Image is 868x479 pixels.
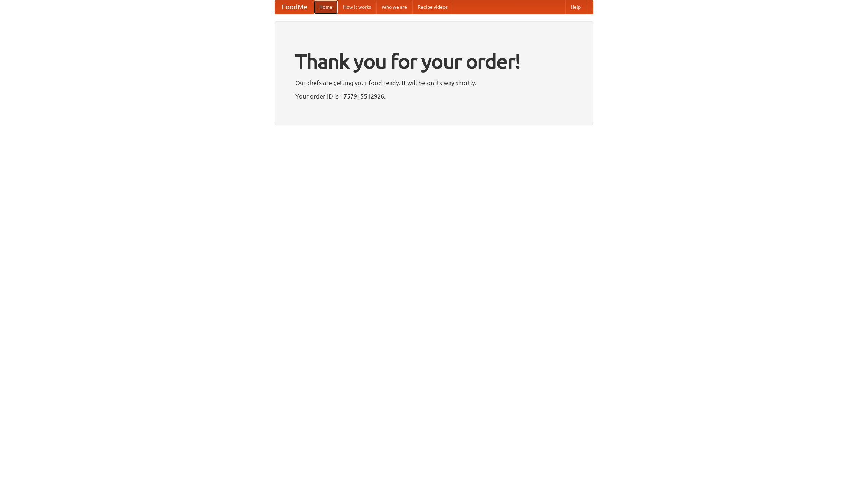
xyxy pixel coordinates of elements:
[295,91,573,101] p: Your order ID is 1757915512926.
[295,78,573,88] p: Our chefs are getting your food ready. It will be on its way shortly.
[338,0,376,14] a: How it works
[412,0,453,14] a: Recipe videos
[376,0,412,14] a: Who we are
[314,0,338,14] a: Home
[275,0,314,14] a: FoodMe
[295,45,573,78] h1: Thank you for your order!
[565,0,586,14] a: Help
